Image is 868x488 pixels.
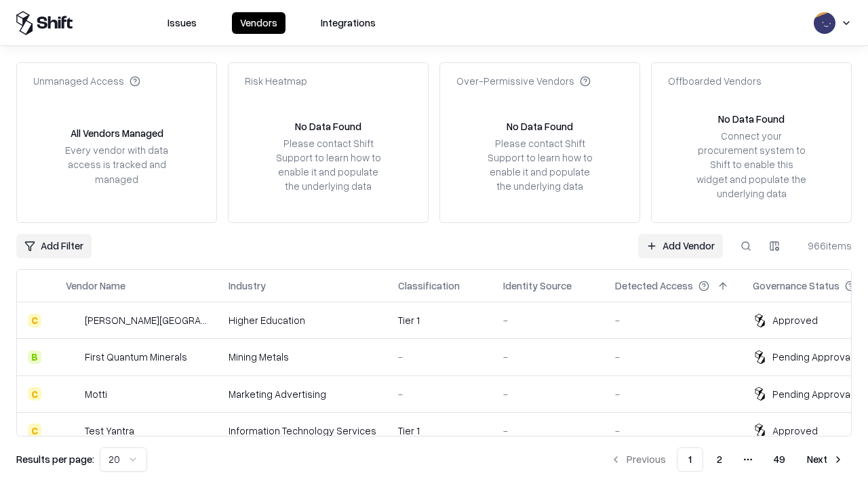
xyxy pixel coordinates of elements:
[28,387,41,401] div: C
[272,136,384,194] div: Please contact Shift Support to learn how to enable it and populate the underlying data
[229,279,266,293] div: Industry
[295,119,361,134] div: No Data Found
[28,314,41,327] div: C
[66,387,79,401] img: Motti
[66,279,125,293] div: Vendor Name
[615,387,731,401] div: -
[503,350,593,364] div: -
[66,424,79,437] img: Test Yantra
[706,447,733,472] button: 2
[484,136,596,194] div: Please contact Shift Support to learn how to enable it and populate the underlying data
[503,279,572,293] div: Identity Source
[33,74,140,88] div: Unmanaged Access
[398,279,460,293] div: Classification
[232,12,285,34] button: Vendors
[66,350,79,364] img: First Quantum Minerals
[85,313,207,327] div: [PERSON_NAME][GEOGRAPHIC_DATA]
[695,129,808,201] div: Connect your procurement system to Shift to enable this widget and populate the underlying data
[772,350,852,364] div: Pending Approval
[602,447,852,472] nav: pagination
[16,234,92,258] button: Add Filter
[503,424,593,438] div: -
[85,350,187,364] div: First Quantum Minerals
[772,387,852,401] div: Pending Approval
[60,143,173,186] div: Every vendor with data access is tracked and managed
[229,424,376,438] div: Information Technology Services
[71,126,163,140] div: All Vendors Managed
[229,313,376,327] div: Higher Education
[398,350,481,364] div: -
[245,74,307,88] div: Risk Heatmap
[85,387,107,401] div: Motti
[668,74,762,88] div: Offboarded Vendors
[398,424,481,438] div: Tier 1
[398,387,481,401] div: -
[229,387,376,401] div: Marketing Advertising
[615,424,731,438] div: -
[503,313,593,327] div: -
[398,313,481,327] div: Tier 1
[507,119,573,134] div: No Data Found
[456,74,591,88] div: Over-Permissive Vendors
[28,424,41,437] div: C
[503,387,593,401] div: -
[799,447,852,472] button: Next
[229,350,376,364] div: Mining Metals
[16,452,94,466] p: Results per page:
[313,12,384,34] button: Integrations
[638,234,723,258] a: Add Vendor
[753,279,840,293] div: Governance Status
[615,313,731,327] div: -
[615,350,731,364] div: -
[28,350,41,364] div: B
[797,239,852,253] div: 966 items
[159,12,205,34] button: Issues
[772,424,818,438] div: Approved
[85,424,134,438] div: Test Yantra
[615,279,693,293] div: Detected Access
[718,112,785,126] div: No Data Found
[772,313,818,327] div: Approved
[763,447,796,472] button: 49
[66,314,79,327] img: Reichman University
[677,447,703,472] button: 1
